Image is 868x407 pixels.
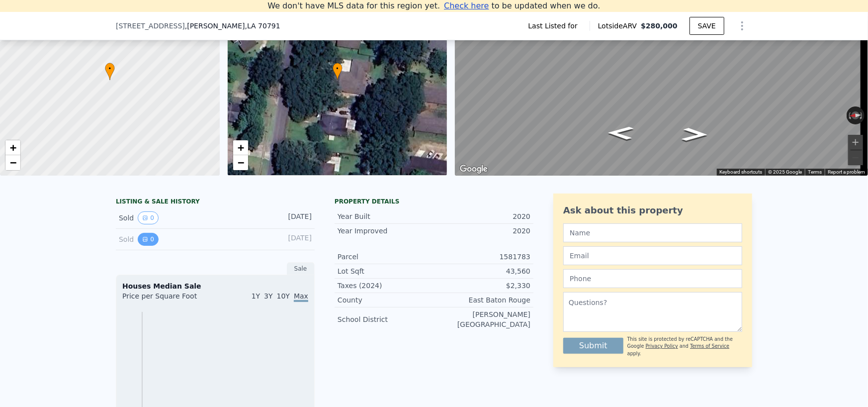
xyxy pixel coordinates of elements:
a: Terms (opens in new tab) [808,169,822,175]
span: + [10,141,16,154]
div: This site is protected by reCAPTCHA and the Google and apply. [627,336,742,357]
div: Property details [335,198,533,205]
button: View historical data [138,211,159,224]
span: 1Y [252,292,260,300]
span: • [333,64,343,73]
div: LISTING & SALE HISTORY [116,198,315,207]
div: 1581783 [434,252,530,262]
div: 2020 [434,211,530,221]
input: Phone [563,269,742,288]
button: Submit [563,338,623,354]
div: Houses Median Sale [122,281,308,291]
div: $2,330 [434,281,530,291]
div: • [105,63,115,80]
a: Open this area in Google Maps (opens a new window) [457,163,490,176]
div: Price per Square Foot [122,291,215,307]
div: • [333,63,343,80]
div: Taxes (2024) [338,281,434,291]
span: , [PERSON_NAME] [185,21,280,31]
a: Zoom in [5,140,20,155]
div: [PERSON_NAME][GEOGRAPHIC_DATA] [434,309,530,329]
a: Zoom in [233,140,248,155]
div: Sale [287,262,315,275]
button: Reset the view [846,111,865,120]
div: 2020 [434,226,530,236]
div: Ask about this property [563,203,742,217]
a: Zoom out [5,155,20,170]
img: Google [457,163,490,176]
button: Zoom out [848,150,863,165]
span: 10Y [277,292,290,300]
div: Year Improved [338,226,434,236]
span: Check here [444,1,489,10]
button: View historical data [138,233,159,246]
button: Rotate counterclockwise [847,106,852,124]
span: − [10,156,16,169]
path: Go North, 39th St [597,123,645,143]
path: Go South, 39th St [671,124,719,144]
span: Lotside ARV [598,21,641,31]
span: , LA 70791 [245,22,280,30]
a: Terms of Service [690,343,729,349]
div: Parcel [338,252,434,262]
div: Year Built [338,211,434,221]
input: Name [563,223,742,242]
span: 3Y [264,292,272,300]
span: • [105,64,115,73]
button: Keyboard shortcuts [719,169,762,176]
div: Sold [119,211,207,224]
button: SAVE [690,17,724,35]
a: Report a problem [828,169,865,175]
span: © 2025 Google [768,169,802,175]
span: Max [294,292,308,302]
div: East Baton Rouge [434,295,530,305]
div: 43,560 [434,266,530,276]
div: [DATE] [267,211,312,224]
div: School District [338,314,434,324]
span: [STREET_ADDRESS] [116,21,185,31]
button: Show Options [732,16,752,36]
div: County [338,295,434,305]
a: Privacy Policy [646,343,678,349]
div: [DATE] [267,233,312,246]
span: − [237,156,244,169]
input: Email [563,246,742,265]
button: Zoom in [848,135,863,150]
span: Last Listed for [528,21,582,31]
a: Zoom out [233,155,248,170]
div: Lot Sqft [338,266,434,276]
button: Rotate clockwise [860,106,865,124]
span: $280,000 [641,22,678,30]
div: Sold [119,233,207,246]
span: + [237,141,244,154]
